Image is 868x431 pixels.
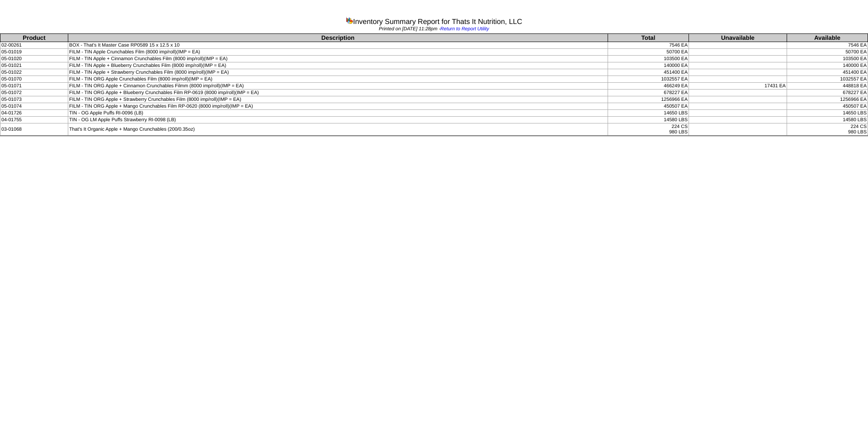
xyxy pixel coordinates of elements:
td: 451400 EA [787,69,868,76]
td: 05-01020 [0,56,68,62]
td: 17431 EA [689,83,787,90]
td: FILM - TIN ORG Apple + Strawberry Crunchables Film (8000 imp/roll)(IMP = EA) [68,96,608,103]
td: 450507 EA [787,103,868,110]
td: 1256966 EA [787,96,868,103]
td: 50700 EA [787,49,868,56]
th: Product [0,34,68,42]
td: 05-01074 [0,103,68,110]
td: 50700 EA [608,49,689,56]
td: 224 CS 980 LBS [608,123,689,136]
td: 02-00261 [0,42,68,49]
a: Return to Report Utility [440,26,489,32]
th: Description [68,34,608,42]
td: 05-01019 [0,49,68,56]
td: 04-01755 [0,117,68,123]
td: 224 CS 980 LBS [787,123,868,136]
td: That's It Organic Apple + Mango Crunchables (200/0.35oz) [68,123,608,136]
td: 04-01726 [0,110,68,117]
td: 678227 EA [787,90,868,96]
td: 678227 EA [608,90,689,96]
td: FILM - TIN Apple + Cinnamon Crunchables Film (8000 imp/roll)(IMP = EA) [68,56,608,62]
td: TIN - OG LM Apple Puffs Strawberry RI-0098 (LB) [68,117,608,123]
td: 1032557 EA [608,76,689,83]
img: graph.gif [346,17,353,24]
td: FILM - TIN Apple Crunchables Film (8000 imp/roll)(IMP = EA) [68,49,608,56]
td: 450507 EA [608,103,689,110]
td: TIN - OG Apple Puffs RI-0096 (LB) [68,110,608,117]
td: FILM - TIN ORG Apple + Cinnamon Crunchables Filmm (8000 imp/roll)(IMP = EA) [68,83,608,90]
td: 05-01072 [0,90,68,96]
td: 05-01073 [0,96,68,103]
td: 448818 EA [787,83,868,90]
td: 7546 EA [787,42,868,49]
td: 14650 LBS [608,110,689,117]
td: 1256966 EA [608,96,689,103]
td: 05-01070 [0,76,68,83]
td: 14650 LBS [787,110,868,117]
td: 140000 EA [608,62,689,69]
td: 103500 EA [787,56,868,62]
td: 05-01071 [0,83,68,90]
td: 05-01022 [0,69,68,76]
td: FILM - TIN ORG Apple + Mango Crunchables Film RP-0620 (8000 imp/roll)(IMP = EA) [68,103,608,110]
td: 451400 EA [608,69,689,76]
td: FILM - TIN ORG Apple + Blueberry Crunchables Film RP-0619 (8000 imp/roll)(IMP = EA) [68,90,608,96]
td: 7546 EA [608,42,689,49]
td: FILM - TIN ORG Apple Crunchables Film (8000 imp/roll)(IMP = EA) [68,76,608,83]
td: FILM - TIN Apple + Blueberry Crunchables Film (8000 imp/roll)(IMP = EA) [68,62,608,69]
td: 1032557 EA [787,76,868,83]
th: Available [787,34,868,42]
td: 103500 EA [608,56,689,62]
th: Unavailable [689,34,787,42]
td: 140000 EA [787,62,868,69]
td: 14580 LBS [787,117,868,123]
td: 03-01068 [0,123,68,136]
td: BOX - That's It Master Case RP0589 15 x 12.5 x 10 [68,42,608,49]
td: FILM - TIN Apple + Strawberry Crunchables Film (8000 imp/roll)(IMP = EA) [68,69,608,76]
th: Total [608,34,689,42]
td: 14580 LBS [608,117,689,123]
td: 05-01021 [0,62,68,69]
td: 466249 EA [608,83,689,90]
